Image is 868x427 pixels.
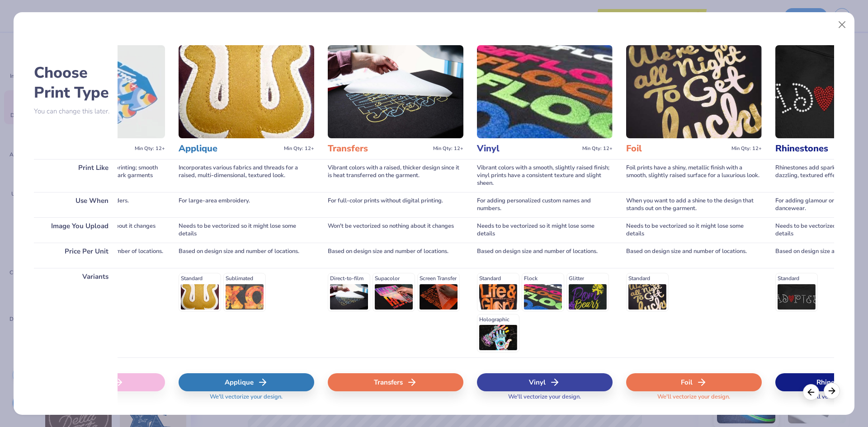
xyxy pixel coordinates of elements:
h3: Foil [626,143,728,155]
div: Image You Upload [34,217,118,243]
div: Print Like [34,159,118,192]
span: We'll vectorize your design. [654,393,734,406]
div: Foil prints have a shiny, metallic finish with a smooth, slightly raised surface for a luxurious ... [626,159,762,192]
span: Min Qty: 12+ [433,145,463,152]
img: Applique [179,45,314,138]
div: Price Per Unit [34,243,118,268]
div: When you want to add a shine to the design that stands out on the garment. [626,192,762,217]
div: Needs to be vectorized so it might lose some details [626,217,762,243]
div: Applique [179,373,314,391]
span: Min Qty: 12+ [731,145,762,152]
button: Close [834,16,851,33]
h3: Vinyl [477,143,579,155]
div: Based on design size and number of locations. [477,243,613,268]
span: Min Qty: 12+ [582,145,613,152]
div: Vinyl [477,373,613,391]
div: Based on design size and number of locations. [179,243,314,268]
div: Cost based on design size and number of locations. [29,243,165,268]
div: Vibrant colors with a smooth, slightly raised finish; vinyl prints have a consistent texture and ... [477,159,613,192]
div: Foil [626,373,762,391]
p: You can change this later. [34,108,118,115]
div: Won't be vectorized so nothing about it changes [328,217,463,243]
img: Vinyl [477,45,613,138]
h3: Applique [179,143,280,155]
span: Min Qty: 12+ [135,145,165,152]
div: Needs to be vectorized so it might lose some details [477,217,613,243]
div: Use When [34,192,118,217]
span: Min Qty: 12+ [284,145,314,152]
img: Transfers [328,45,463,138]
span: We'll vectorize your design. [206,393,286,406]
div: Transfers [328,373,463,391]
h2: Choose Print Type [34,63,118,103]
span: We'll vectorize your design. [505,393,585,406]
div: Needs to be vectorized so it might lose some details [179,217,314,243]
div: Based on design size and number of locations. [626,243,762,268]
div: Based on design size and number of locations. [328,243,463,268]
div: Variants [34,268,118,357]
div: Vibrant colors with a raised, thicker design since it is heat transferred on the garment. [328,159,463,192]
div: For adding personalized custom names and numbers. [477,192,613,217]
h3: Transfers [328,143,429,155]
img: Foil [626,45,762,138]
div: For full-color prints or smaller orders. [29,192,165,217]
div: Incorporates various fabrics and threads for a raised, multi-dimensional, textured look. [179,159,314,192]
div: Inks are less vibrant than screen printing; smooth on light garments and raised on dark garments ... [29,159,165,192]
div: For large-area embroidery. [179,192,314,217]
div: For full-color prints without digital printing. [328,192,463,217]
div: Won't be vectorized so nothing about it changes [29,217,165,243]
